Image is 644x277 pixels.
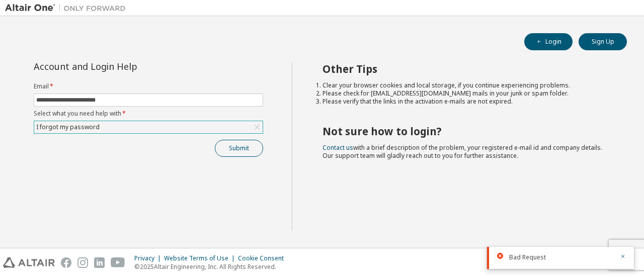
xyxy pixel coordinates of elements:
div: Cookie Consent [238,254,290,262]
img: facebook.svg [61,257,71,268]
img: youtube.svg [111,257,125,268]
label: Select what you need help with [34,110,263,118]
button: Login [524,33,573,50]
li: Please check for [EMAIL_ADDRESS][DOMAIN_NAME] mails in your junk or spam folder. [323,89,609,98]
a: Contact us [323,143,353,152]
img: instagram.svg [77,257,88,268]
span: Bad Request [509,253,546,261]
img: Altair One [5,3,131,13]
button: Sign Up [579,33,627,50]
span: with a brief description of the problem, your registered e-mail id and company details. Our suppo... [323,143,602,160]
img: altair_logo.svg [3,257,55,268]
button: Submit [215,140,263,157]
p: © 2025 Altair Engineering, Inc. All Rights Reserved. [134,262,290,271]
div: Privacy [134,254,164,262]
div: Website Terms of Use [164,254,238,262]
img: linkedin.svg [94,257,105,268]
h2: Not sure how to login? [323,125,609,138]
div: I forgot my password [35,122,101,133]
div: I forgot my password [34,121,263,133]
h2: Other Tips [323,62,609,75]
label: Email [34,82,263,90]
li: Please verify that the links in the activation e-mails are not expired. [323,98,609,106]
li: Clear your browser cookies and local storage, if you continue experiencing problems. [323,81,609,89]
div: Account and Login Help [34,62,217,70]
